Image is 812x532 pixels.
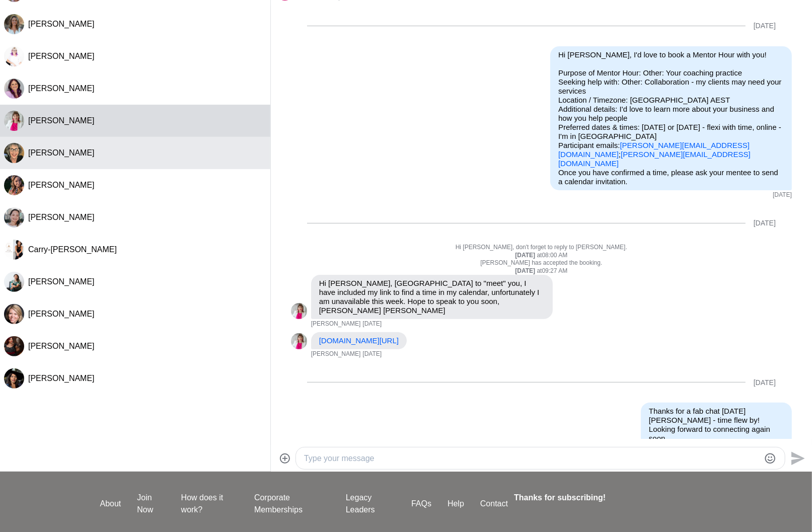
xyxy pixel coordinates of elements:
[4,46,24,66] div: Lorraine Hamilton
[4,336,24,356] div: Melissa Rodda
[291,259,792,267] p: [PERSON_NAME] has accepted the booking.
[558,141,750,159] a: [PERSON_NAME][EMAIL_ADDRESS][DOMAIN_NAME]
[28,374,95,383] span: [PERSON_NAME]
[4,175,24,195] img: N
[362,350,382,358] time: 2025-08-31T23:34:08.206Z
[514,492,706,504] h4: Thanks for subscribing!
[173,492,246,516] a: How does it work?
[4,175,24,195] div: Natalie Arambasic
[246,492,338,516] a: Corporate Memberships
[338,492,403,516] a: Legacy Leaders
[4,143,24,163] div: Jane
[558,68,784,168] p: Purpose of Mentor Hour: Other: Your coaching practice Seeking help with: Other: Collaboration - m...
[403,498,439,510] a: FAQs
[291,333,307,349] div: Vanessa Victor
[28,116,95,125] span: [PERSON_NAME]
[4,368,24,389] div: Ruwini Taleyratne
[754,22,776,30] div: [DATE]
[311,320,361,328] span: [PERSON_NAME]
[4,240,24,260] div: Carry-Louise Hansell
[319,279,545,315] p: Hi [PERSON_NAME], [GEOGRAPHIC_DATA] to "meet" you, I have included my link to find a time in my c...
[28,52,95,60] span: [PERSON_NAME]
[28,20,95,28] span: [PERSON_NAME]
[4,304,24,324] div: Susan Elford
[754,378,776,387] div: [DATE]
[4,240,24,260] img: C
[28,245,117,254] span: Carry-[PERSON_NAME]
[4,79,24,99] div: Bobbi Barrington
[4,14,24,34] img: A
[558,150,751,168] a: [PERSON_NAME][EMAIL_ADDRESS][DOMAIN_NAME]
[4,272,24,292] img: D
[291,303,307,319] div: Vanessa Victor
[4,304,24,324] img: S
[649,407,784,443] p: Thanks for a fab chat [DATE] [PERSON_NAME] - time flew by! Looking forward to connecting again soon.
[129,492,173,516] a: Join Now
[291,267,792,275] div: at 09:27 AM
[28,310,95,318] span: [PERSON_NAME]
[4,336,24,356] img: M
[28,342,95,350] span: [PERSON_NAME]
[4,207,24,227] div: Yiyang Chen
[558,50,784,59] p: Hi [PERSON_NAME], I'd love to book a Mentor Hour with you!
[4,368,24,389] img: R
[28,277,95,286] span: [PERSON_NAME]
[472,498,516,510] a: Contact
[28,181,95,189] span: [PERSON_NAME]
[291,303,307,319] img: V
[558,168,784,186] p: Once you have confirmed a time, please ask your mentee to send a calendar invitation.
[92,498,129,510] a: About
[28,84,95,93] span: [PERSON_NAME]
[291,333,307,349] img: V
[319,336,399,345] a: [DOMAIN_NAME][URL]
[4,46,24,66] img: L
[4,207,24,227] img: Y
[4,111,24,131] img: V
[773,191,792,199] time: 2025-08-27T06:23:09.945Z
[754,219,776,227] div: [DATE]
[4,143,24,163] img: J
[311,350,361,358] span: [PERSON_NAME]
[304,452,760,465] textarea: Type your message
[4,14,24,34] div: Alicia Visser
[4,111,24,131] div: Vanessa Victor
[28,213,95,221] span: [PERSON_NAME]
[362,320,382,328] time: 2025-08-31T23:34:03.926Z
[515,267,537,274] strong: [DATE]
[785,447,808,470] button: Send
[4,79,24,99] img: B
[764,452,776,465] button: Emoji picker
[515,252,537,259] strong: [DATE]
[291,244,792,252] p: Hi [PERSON_NAME], don't forget to reply to [PERSON_NAME].
[28,148,95,157] span: [PERSON_NAME]
[4,272,24,292] div: Diana Soedardi
[291,252,792,260] div: at 08:00 AM
[439,498,472,510] a: Help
